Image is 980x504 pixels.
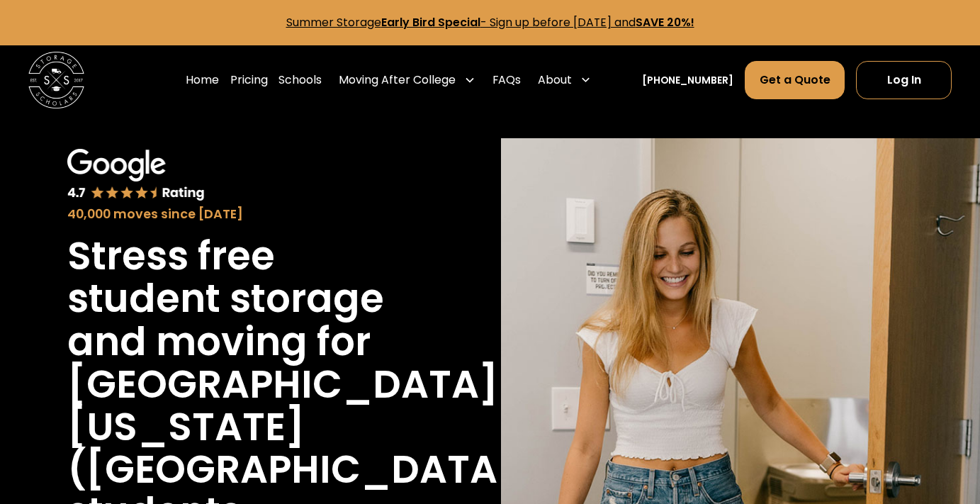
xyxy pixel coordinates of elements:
a: Schools [278,60,322,100]
a: Pricing [230,60,268,100]
div: Moving After College [333,60,481,100]
strong: Early Bird Special [381,14,480,30]
div: 40,000 moves since [DATE] [67,205,412,224]
a: Home [186,60,219,100]
a: Get a Quote [745,61,845,99]
img: Google 4.7 star rating [67,149,205,201]
a: Summer StorageEarly Bird Special- Sign up before [DATE] andSAVE 20%! [286,14,694,30]
div: About [532,60,597,100]
a: Log In [856,61,952,99]
h1: [GEOGRAPHIC_DATA][US_STATE] ([GEOGRAPHIC_DATA]) [67,363,536,491]
img: Storage Scholars main logo [28,52,84,108]
strong: SAVE 20%! [636,14,694,30]
div: About [538,72,572,89]
div: Moving After College [339,72,456,89]
h1: Stress free student storage and moving for [67,235,412,362]
a: FAQs [492,60,521,100]
a: [PHONE_NUMBER] [642,73,733,88]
